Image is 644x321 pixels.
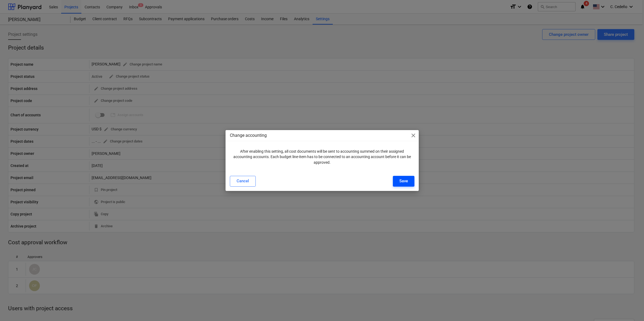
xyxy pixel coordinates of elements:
button: Cancel [230,176,256,187]
span: close [410,132,417,139]
button: Save [393,176,414,187]
div: Save [399,177,408,184]
p: Change accounting [230,132,267,139]
div: Cancel [237,177,249,184]
p: After enabling this setting, all cost documents will be sent to accounting summed on their assign... [232,149,412,165]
